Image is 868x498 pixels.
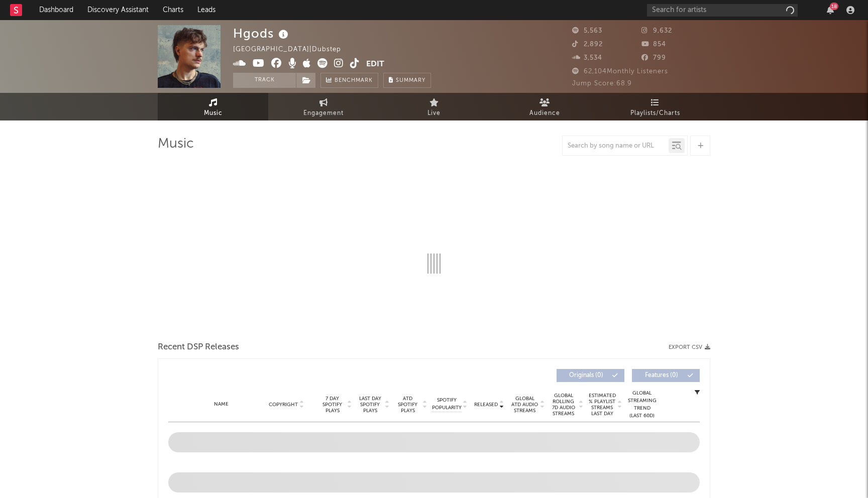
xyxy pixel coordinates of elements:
span: Features ( 0 ) [638,372,685,379]
span: Global ATD Audio Streams [511,396,538,414]
span: Summary [396,78,425,83]
span: 7 Day Spotify Plays [319,396,346,414]
span: 799 [641,55,666,61]
span: Playlists/Charts [630,107,680,119]
div: Name [188,401,254,408]
button: Export CSV [669,344,710,350]
span: ATD Spotify Plays [394,396,421,414]
span: 5,563 [572,28,602,34]
span: 2,892 [572,41,603,48]
a: Benchmark [320,73,378,88]
input: Search for artists [647,4,798,17]
div: [GEOGRAPHIC_DATA] | Dubstep [233,44,353,56]
span: Engagement [303,107,344,119]
span: 854 [641,41,666,48]
span: Global Rolling 7D Audio Streams [550,393,577,417]
span: Recent DSP Releases [158,341,239,353]
button: Track [233,73,296,88]
span: Last Day Spotify Plays [357,396,383,414]
div: Hgods [233,25,291,42]
button: Summary [383,73,431,88]
input: Search by song name or URL [563,142,669,150]
a: Music [158,93,268,120]
button: Edit [366,58,384,71]
button: Features(0) [632,369,700,382]
a: Live [379,93,489,120]
span: Music [204,107,223,119]
span: Live [427,107,441,119]
a: Audience [489,93,600,120]
span: Audience [529,107,560,119]
button: 18 [827,6,834,14]
span: Estimated % Playlist Streams Last Day [588,393,616,417]
span: Benchmark [335,75,373,87]
button: Originals(0) [557,369,624,382]
div: 18 [830,3,838,10]
span: 3,534 [572,55,602,61]
span: Spotify Popularity [432,397,462,412]
span: 9,632 [641,28,672,34]
a: Engagement [268,93,379,120]
span: Jump Score: 68.9 [572,80,632,87]
span: Originals ( 0 ) [563,372,609,379]
span: 62,104 Monthly Listeners [572,68,668,75]
span: Released [474,402,498,408]
div: Global Streaming Trend (Last 60D) [627,390,657,420]
a: Playlists/Charts [600,93,710,120]
span: Copyright [269,402,298,408]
